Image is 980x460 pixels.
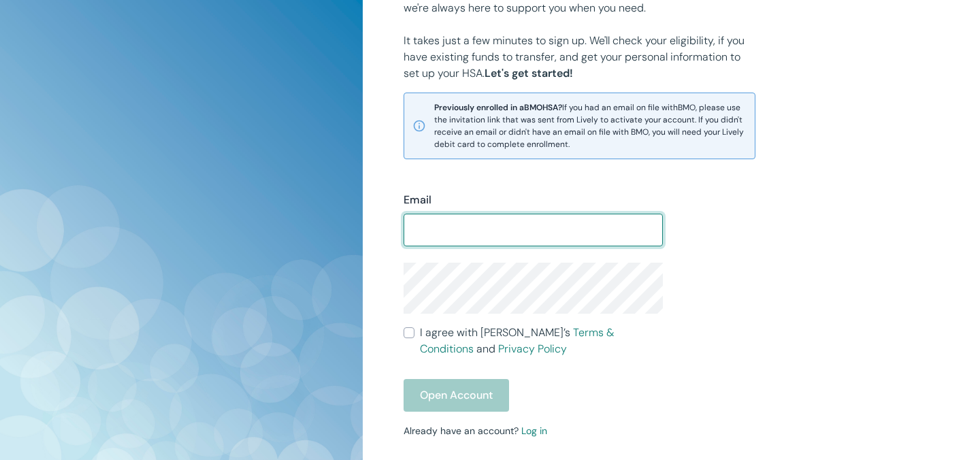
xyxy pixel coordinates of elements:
p: It takes just a few minutes to sign up. We'll check your eligibility, if you have existing funds ... [404,33,755,82]
strong: Let's get started! [485,66,573,80]
strong: Previously enrolled in a BMO HSA? [434,102,562,113]
label: Email [404,192,431,208]
a: Privacy Policy [498,342,567,356]
a: Log in [521,425,547,437]
span: I agree with [PERSON_NAME]’s and [420,325,664,357]
span: If you had an email on file with BMO , please use the invitation link that was sent from Lively t... [434,101,747,150]
small: Already have an account? [404,425,547,437]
